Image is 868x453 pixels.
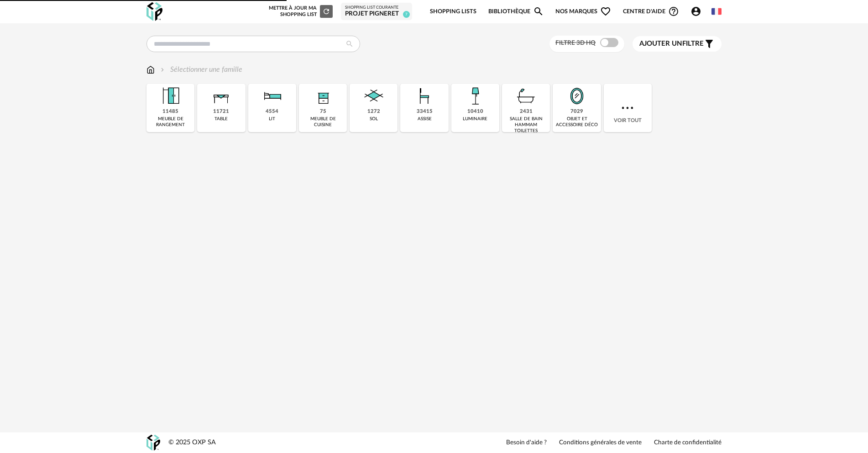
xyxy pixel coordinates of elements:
div: 10410 [467,108,483,115]
img: Luminaire.png [463,84,487,108]
img: Assise.png [412,84,437,108]
span: Filter icon [704,38,715,49]
div: © 2025 OXP SA [168,438,216,447]
div: Voir tout [604,84,652,132]
div: salle de bain hammam toilettes [505,116,547,134]
span: Centre d'aideHelp Circle Outline icon [623,6,679,17]
span: 7 [403,11,410,18]
img: fr [711,6,722,16]
a: Shopping List courante Projet Pigneret 7 [345,5,408,18]
div: 75 [320,108,326,115]
button: Ajouter unfiltre Filter icon [633,36,722,52]
div: meuble de rangement [149,116,192,128]
span: Heart Outline icon [600,6,611,17]
img: Miroir.png [565,84,589,108]
div: 11485 [162,108,178,115]
img: OXP [146,2,162,21]
div: assise [418,116,432,122]
img: svg+xml;base64,PHN2ZyB3aWR0aD0iMTYiIGhlaWdodD0iMTYiIHZpZXdCb3g9IjAgMCAxNiAxNiIgZmlsbD0ibm9uZSIgeG... [159,64,166,75]
img: OXP [146,435,160,451]
div: Mettre à jour ma Shopping List [267,5,333,18]
img: svg+xml;base64,PHN2ZyB3aWR0aD0iMTYiIGhlaWdodD0iMTciIHZpZXdCb3g9IjAgMCAxNiAxNyIgZmlsbD0ibm9uZSIgeG... [146,64,155,75]
div: 11721 [213,108,229,115]
div: 33415 [417,108,433,115]
div: sol [370,116,378,122]
div: 4554 [266,108,278,115]
img: Literie.png [260,84,284,108]
span: Account Circle icon [690,6,701,17]
img: more.7b13dc1.svg [619,100,636,116]
div: objet et accessoire déco [555,116,598,128]
span: filtre [639,39,704,48]
div: 7029 [570,108,583,115]
span: Magnify icon [533,6,544,17]
img: Table.png [209,84,234,108]
span: Account Circle icon [690,6,706,17]
span: Help Circle Outline icon [668,6,679,17]
span: Nos marques [555,1,611,22]
div: Projet Pigneret [345,10,408,18]
div: luminaire [463,116,487,122]
img: Rangement.png [311,84,335,108]
div: meuble de cuisine [302,116,344,128]
span: Refresh icon [322,9,330,14]
a: Besoin d'aide ? [506,439,547,447]
div: lit [269,116,275,122]
a: Shopping Lists [430,1,476,22]
div: table [214,116,228,122]
div: Shopping List courante [345,5,408,11]
div: 2431 [520,108,533,115]
a: Charte de confidentialité [654,439,722,447]
span: Filtre 3D HQ [555,40,596,46]
div: Sélectionner une famille [159,64,242,75]
img: Sol.png [361,84,386,108]
span: Ajouter un [639,40,682,47]
a: Conditions générales de vente [559,439,642,447]
img: Meuble%20de%20rangement.png [158,84,183,108]
img: Salle%20de%20bain.png [514,84,539,108]
div: 1272 [367,108,380,115]
a: BibliothèqueMagnify icon [488,1,544,22]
